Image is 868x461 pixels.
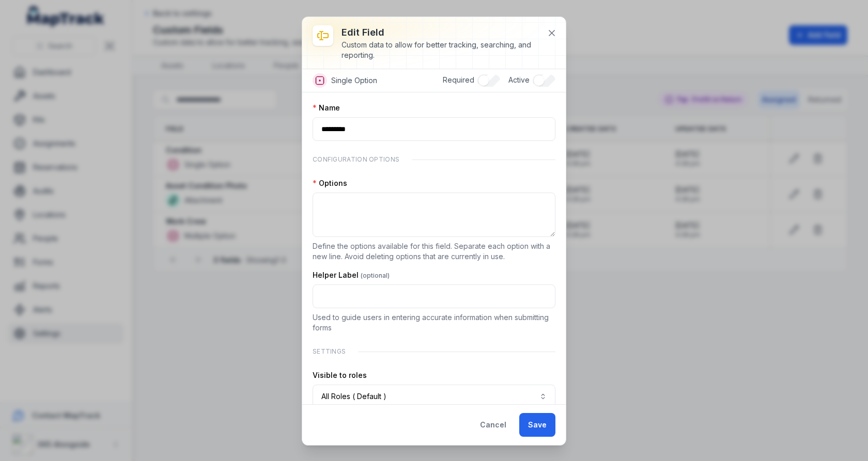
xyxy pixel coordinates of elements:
[313,312,555,333] p: Used to guide users in entering accurate information when submitting forms
[519,413,555,437] button: Save
[331,75,377,86] span: Single Option
[313,270,390,280] label: Helper Label
[342,25,539,40] h3: Edit field
[313,117,555,141] input: :r36:-form-item-label
[313,241,555,262] p: Define the options available for this field. Separate each option with a new line. Avoid deleting...
[508,75,530,84] span: Active
[313,103,340,113] label: Name
[313,193,555,237] textarea: :r37:-form-item-label
[443,75,474,84] span: Required
[471,413,515,437] button: Cancel
[313,284,555,308] input: :r38:-form-item-label
[313,385,555,408] button: All Roles ( Default )
[313,178,347,188] label: Options
[313,149,555,170] div: Configuration Options
[313,370,367,380] label: Visible to roles
[313,341,555,362] div: Settings
[342,40,539,60] div: Custom data to allow for better tracking, searching, and reporting.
